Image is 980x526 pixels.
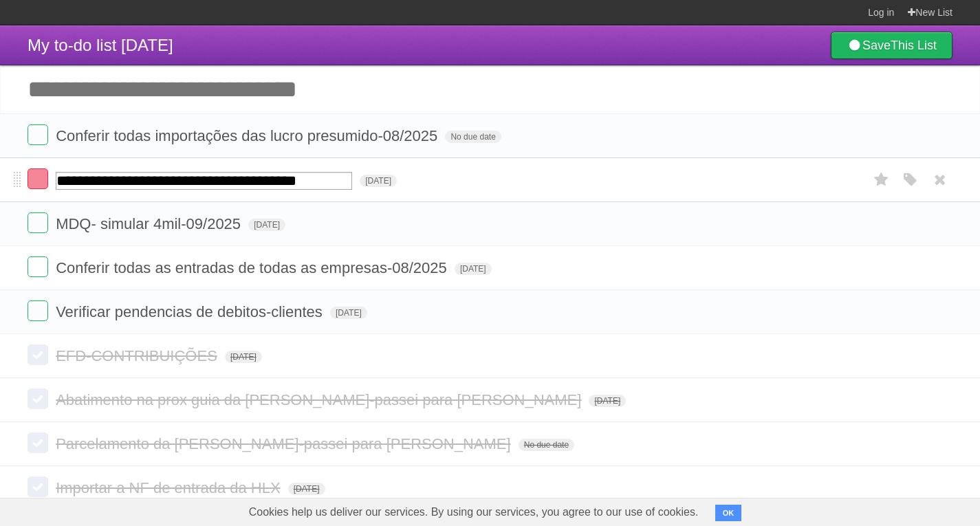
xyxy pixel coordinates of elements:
a: SaveThis List [831,32,952,59]
span: No due date [519,439,574,451]
label: Done [28,124,48,145]
label: Done [28,168,48,189]
span: [DATE] [589,395,626,407]
label: Done [28,300,48,321]
span: MDQ- simular 4mil-09/2025 [56,215,244,232]
span: My to-do list [DATE] [28,36,173,54]
span: [DATE] [360,175,397,187]
span: Verificar pendencias de debitos-clientes [56,303,326,320]
label: Done [28,388,48,409]
span: [DATE] [455,263,492,275]
span: Importar a NF de entrada da HLX [56,479,284,496]
button: OK [715,505,742,521]
label: Done [28,256,48,277]
span: EFD-CONTRIBUIÇÕES [56,347,221,364]
span: Parcelamento da [PERSON_NAME]-passei para [PERSON_NAME] [56,435,514,452]
span: [DATE] [248,219,285,231]
span: [DATE] [330,307,367,319]
span: Conferir todas as entradas de todas as empresas-08/2025 [56,259,450,276]
span: [DATE] [288,483,325,495]
label: Done [28,476,48,497]
span: Abatimento na prox guia da [PERSON_NAME]-passei para [PERSON_NAME] [56,391,585,408]
label: Star task [869,168,895,191]
label: Done [28,212,48,233]
label: Done [28,432,48,453]
span: [DATE] [225,351,262,363]
b: This List [891,39,937,52]
span: Conferir todas importações das lucro presumido-08/2025 [56,127,441,144]
label: Done [28,344,48,365]
span: No due date [445,131,501,143]
span: Cookies help us deliver our services. By using our services, you agree to our use of cookies. [235,498,712,526]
